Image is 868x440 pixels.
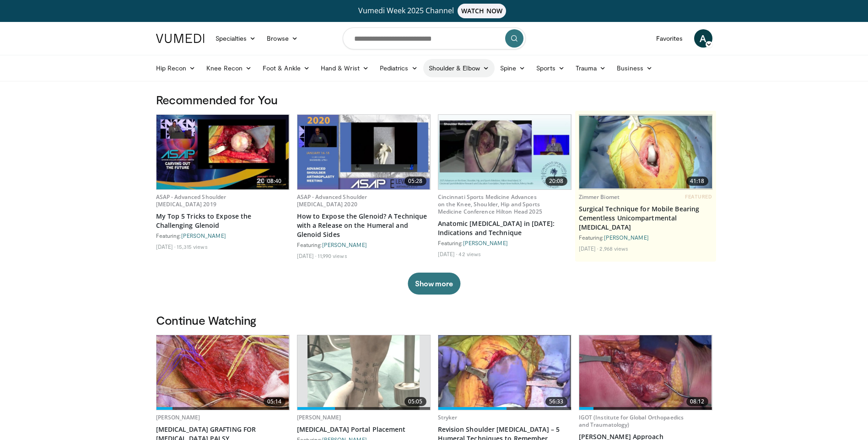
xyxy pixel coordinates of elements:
[297,193,367,208] a: ASAP - Advanced Shoulder [MEDICAL_DATA] 2020
[297,335,430,410] a: 05:05
[531,59,570,77] a: Sports
[297,212,431,239] a: How to Expose the Glenoid? A Technique with a Release on the Humeral and Glenoid Sides
[297,413,341,421] a: [PERSON_NAME]
[438,335,571,410] img: 13e13d31-afdc-4990-acd0-658823837d7a.620x360_q85_upscale.jpg
[694,29,712,48] a: A
[458,250,481,258] li: 42 views
[297,115,430,189] img: 56a87972-5145-49b8-a6bd-8880e961a6a7.620x360_q85_upscale.jpg
[570,59,612,77] a: Trauma
[579,335,712,410] a: 08:12
[210,29,262,48] a: Specialties
[579,245,598,252] li: [DATE]
[315,59,374,77] a: Hand & Wrist
[604,234,649,241] a: [PERSON_NAME]
[408,273,460,295] button: Show more
[261,29,303,48] a: Browse
[156,34,205,43] img: VuMedi Logo
[599,245,628,252] li: 2,968 views
[297,115,430,189] a: 05:28
[257,59,315,77] a: Foot & Ankle
[495,59,531,77] a: Spine
[156,115,289,189] a: 08:40
[151,59,201,77] a: Hip Recon
[438,193,542,215] a: Cincinnati Sports Medicine Advances on the Knee, Shoulder, Hip and Sports Medicine Conference Hil...
[322,241,367,248] a: [PERSON_NAME]
[297,252,317,259] li: [DATE]
[318,252,347,259] li: 11,990 views
[458,4,506,18] span: WATCH NOW
[156,232,290,239] div: Featuring:
[156,413,200,421] a: [PERSON_NAME]
[611,59,658,77] a: Business
[264,177,286,186] span: 08:40
[579,193,620,201] a: Zimmer Biomet
[156,243,176,250] li: [DATE]
[686,397,708,406] span: 08:12
[545,177,567,186] span: 20:08
[156,115,289,189] img: b61a968a-1fa8-450f-8774-24c9f99181bb.620x360_q85_upscale.jpg
[579,335,712,410] img: 39762d64-3502-4556-8712-5962534d57cb.620x360_q85_upscale.jpg
[297,241,431,248] div: Featuring:
[438,239,571,247] div: Featuring:
[438,335,571,410] a: 56:33
[438,250,458,258] li: [DATE]
[438,115,571,189] img: c378f7be-860e-4c10-8c6a-76808544c5ac.620x360_q85_upscale.jpg
[686,177,708,186] span: 41:18
[156,335,289,410] img: bd8bc10d-9a46-43af-9555-299d9ff747b0.620x360_q85_upscale.jpg
[156,92,712,107] h3: Recommended for You
[438,413,458,421] a: Stryker
[181,232,226,239] a: [PERSON_NAME]
[579,234,712,241] div: Featuring:
[685,193,712,200] span: FEATURED
[297,425,431,434] a: [MEDICAL_DATA] Portal Placement
[156,313,712,327] h3: Continue Watching
[579,204,712,232] a: Surgical Technique for Mobile Bearing Cementless Unicompartmental [MEDICAL_DATA]
[423,59,495,77] a: Shoulder & Elbow
[579,115,712,189] a: 41:18
[343,27,526,49] input: Search topics, interventions
[579,116,712,188] img: e9ed289e-2b85-4599-8337-2e2b4fe0f32a.620x360_q85_upscale.jpg
[177,243,207,250] li: 15,315 views
[157,4,711,18] a: Vumedi Week 2025 ChannelWATCH NOW
[201,59,257,77] a: Knee Recon
[579,413,684,429] a: IGOT (Institute for Global Orthopaedics and Traumatology)
[651,29,689,48] a: Favorites
[404,177,426,186] span: 05:28
[156,212,290,230] a: My Top 5 Tricks to Expose the Challenging Glenoid
[438,219,571,237] a: Anatomic [MEDICAL_DATA] in [DATE]: Indications and Technique
[156,335,289,410] a: 05:14
[545,397,567,406] span: 56:33
[404,397,426,406] span: 05:05
[264,397,286,406] span: 05:14
[374,59,423,77] a: Pediatrics
[156,193,226,208] a: ASAP - Advanced Shoulder [MEDICAL_DATA] 2019
[438,115,571,189] a: 20:08
[307,335,420,410] img: 1c0b2465-3245-4269-8a98-0e17c59c28a9.620x360_q85_upscale.jpg
[463,240,508,246] a: [PERSON_NAME]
